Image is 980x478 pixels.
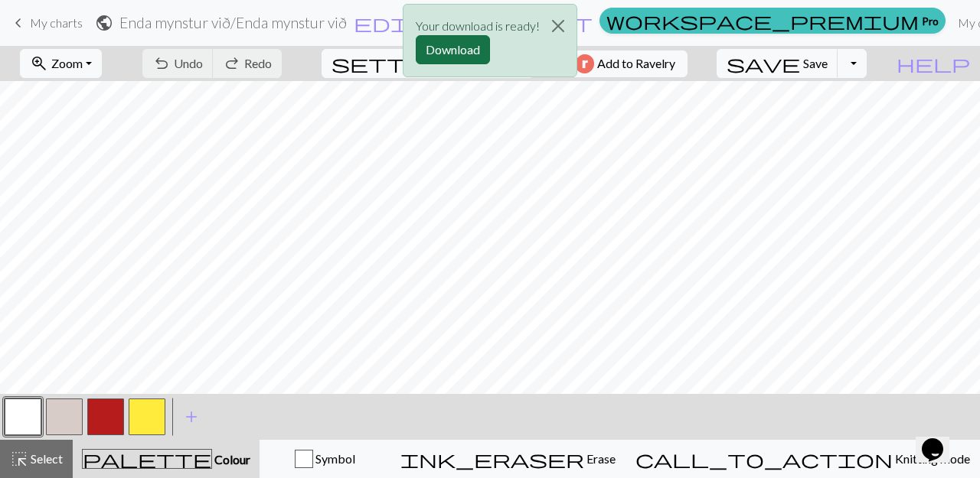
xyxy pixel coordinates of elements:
[416,17,540,35] p: Your download is ready!
[400,448,584,470] span: ink_eraser
[182,406,201,428] span: add
[893,451,970,466] span: Knitting mode
[28,451,63,466] span: Select
[916,417,965,463] iframe: chat widget
[584,451,616,466] span: Erase
[390,440,626,478] button: Erase
[10,448,28,470] span: highlight_alt
[626,440,980,478] button: Knitting mode
[83,448,211,470] span: palette
[212,452,250,467] span: Colour
[260,440,390,478] button: Symbol
[540,5,577,47] button: Close
[416,35,490,64] button: Download
[313,451,355,466] span: Symbol
[73,440,260,478] button: Colour
[635,448,893,470] span: call_to_action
